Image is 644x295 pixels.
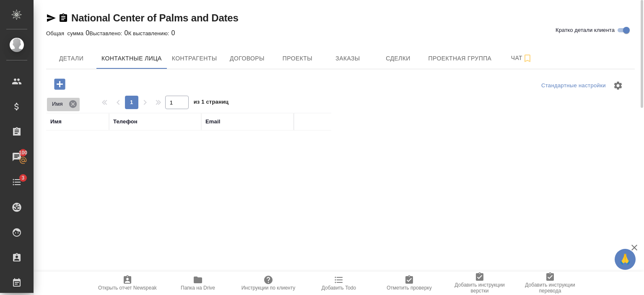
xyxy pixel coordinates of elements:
button: Добавить Todo [304,272,374,295]
span: 🙏 [618,251,632,268]
button: Добавить инструкции перевода [515,272,585,295]
p: Общая сумма [46,30,86,37]
button: Открыть отчет Newspeak [92,272,163,295]
button: Добавить инструкции верстки [444,272,515,295]
button: Инструкции по клиенту [233,272,304,295]
svg: Подписаться [522,53,532,63]
button: Скопировать ссылку [58,13,68,23]
span: Договоры [227,53,267,64]
p: Имя [52,100,66,108]
a: National Center of Palms and Dates [71,12,239,23]
span: Сделки [378,53,418,64]
span: Кратко детали клиента [556,26,615,34]
button: Папка на Drive [163,272,233,295]
p: К выставлению: [128,30,171,37]
a: 3 [2,172,31,193]
span: из 1 страниц [194,97,229,109]
button: Добавить контактное лицо [48,76,71,93]
div: Имя [50,117,62,126]
a: 100 [2,146,31,167]
div: Email [205,117,220,126]
span: 3 [16,174,29,182]
div: Телефон [113,117,138,126]
span: 100 [14,149,33,157]
span: Добавить Todo [322,285,356,291]
span: Заказы [327,53,368,64]
span: Контактные лица [101,53,162,64]
span: Открыть отчет Newspeak [98,285,157,291]
button: Скопировать ссылку для ЯМессенджера [46,13,56,23]
div: Имя [47,98,80,111]
span: Контрагенты [172,53,217,64]
p: Выставлено: [89,30,124,37]
span: Проектная группа [428,53,491,64]
span: Проекты [277,53,317,64]
span: Чат [501,53,542,63]
span: Отметить проверку [387,285,431,291]
span: Детали [51,53,91,64]
span: Инструкции по клиенту [241,285,296,291]
span: Добавить инструкции перевода [520,282,580,294]
span: Настроить таблицу [608,76,628,96]
span: Добавить инструкции верстки [449,282,510,294]
div: split button [539,79,608,92]
button: 🙏 [615,249,636,270]
div: 0 0 0 [46,28,635,38]
span: Папка на Drive [181,285,215,291]
button: Отметить проверку [374,272,444,295]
